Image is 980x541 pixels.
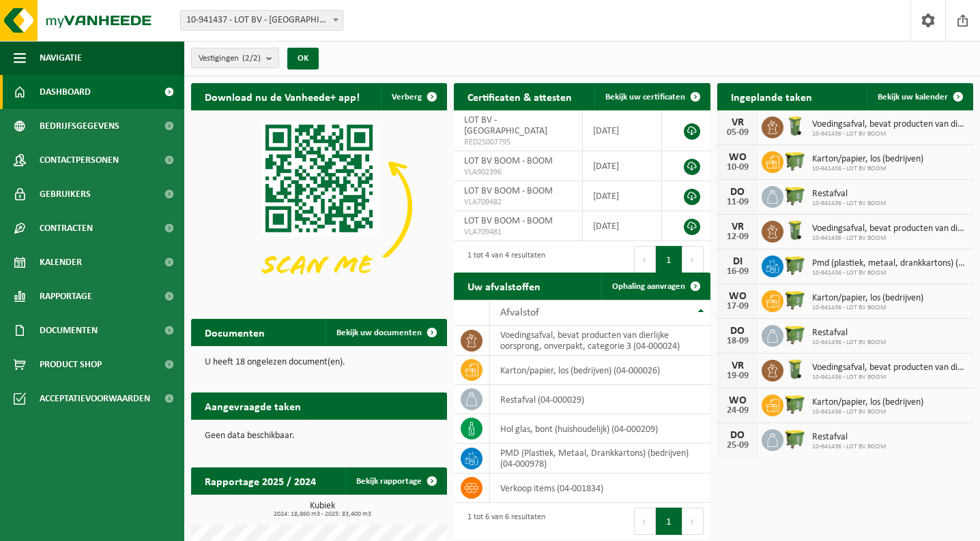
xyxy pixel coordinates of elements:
[583,110,662,151] td: [DATE]
[656,246,682,273] button: 1
[812,154,923,165] span: Karton/papier, los (bedrijven)
[724,117,751,128] div: VR
[205,431,433,441] p: Geen data beschikbaar.
[812,130,966,138] span: 10-941436 - LOT BV BOOM
[490,414,710,444] td: hol glas, bont (huishoudelijk) (04-000209)
[783,219,807,242] img: WB-0140-HPE-GN-50
[812,234,966,243] span: 10-941436 - LOT BV BOOM
[812,408,923,416] span: 10-941436 - LOT BV BOOM
[724,291,751,302] div: WO
[812,362,966,373] span: Voedingsafval, bevat producten van dierlijke oorsprong, onverpakt, categorie 3
[812,328,887,339] span: Restafval
[199,48,261,69] span: Vestigingen
[812,397,923,408] span: Karton/papier, los (bedrijven)
[812,119,966,130] span: Voedingsafval, bevat producten van dierlijke oorsprong, onverpakt, categorie 3
[464,156,553,166] span: LOT BV BOOM - BOOM
[198,511,447,518] span: 2024: 18,860 m3 - 2025: 83,400 m3
[812,269,966,277] span: 10-941436 - LOT BV BOOM
[191,83,373,110] h2: Download nu de Vanheede+ app!
[812,443,887,451] span: 10-941436 - LOT BV BOOM
[724,221,751,232] div: VR
[40,313,98,347] span: Documenten
[490,385,710,414] td: restafval (04-000029)
[191,319,278,345] h2: Documenten
[461,506,545,536] div: 1 tot 6 van 6 resultaten
[40,41,82,75] span: Navigatie
[783,253,807,277] img: WB-1100-HPE-GN-50
[191,392,315,419] h2: Aangevraagde taken
[40,109,119,143] span: Bedrijfsgegevens
[490,444,710,474] td: PMD (Plastiek, Metaal, Drankkartons) (bedrijven) (04-000978)
[490,356,710,385] td: karton/papier, los (bedrijven) (04-000026)
[326,319,446,346] a: Bekijk uw documenten
[783,149,807,172] img: WB-1100-HPE-GN-50
[180,10,343,31] span: 10-941437 - LOT BV - ANTWERPEN
[583,211,662,241] td: [DATE]
[605,93,685,102] span: Bekijk uw certificaten
[454,83,586,110] h2: Certificaten & attesten
[783,288,807,311] img: WB-1100-HPE-GN-50
[490,474,710,503] td: verkoop items (04-001834)
[634,246,656,273] button: Previous
[724,232,751,242] div: 12-09
[812,258,966,269] span: Pmd (plastiek, metaal, drankkartons) (bedrijven)
[812,304,923,312] span: 10-941436 - LOT BV BOOM
[717,83,826,110] h2: Ingeplande taken
[461,245,545,275] div: 1 tot 4 van 4 resultaten
[724,256,751,267] div: DI
[724,360,751,371] div: VR
[724,267,751,277] div: 16-09
[724,187,751,198] div: DO
[40,143,119,177] span: Contactpersonen
[191,110,447,303] img: Download de VHEPlus App
[287,48,319,69] button: OK
[783,427,807,450] img: WB-1100-HPE-GN-50
[594,83,709,110] a: Bekijk uw certificaten
[198,501,447,518] h3: Kubiek
[490,326,710,356] td: voedingsafval, bevat producten van dierlijke oorsprong, onverpakt, categorie 3 (04-000024)
[878,93,948,102] span: Bekijk uw kalender
[583,181,662,211] td: [DATE]
[783,392,807,416] img: WB-1100-HPE-GN-50
[682,508,704,535] button: Next
[724,371,751,381] div: 19-09
[812,165,923,173] span: 10-941436 - LOT BV BOOM
[812,223,966,234] span: Voedingsafval, bevat producten van dierlijke oorsprong, onverpakt, categorie 3
[783,114,807,138] img: WB-0140-HPE-GN-50
[724,441,751,450] div: 25-09
[464,186,553,196] span: LOT BV BOOM - BOOM
[191,48,279,68] button: Vestigingen(2/2)
[40,177,91,211] span: Gebruikers
[336,328,422,337] span: Bekijk uw documenten
[40,245,82,279] span: Kalender
[682,246,704,273] button: Next
[40,211,93,245] span: Contracten
[724,430,751,441] div: DO
[612,282,685,291] span: Ophaling aanvragen
[724,395,751,406] div: WO
[812,339,887,347] span: 10-941436 - LOT BV BOOM
[656,508,682,535] button: 1
[724,337,751,346] div: 18-09
[464,216,553,226] span: LOT BV BOOM - BOOM
[583,151,662,181] td: [DATE]
[40,347,102,382] span: Product Shop
[634,508,656,535] button: Previous
[724,163,751,172] div: 10-09
[867,83,972,110] a: Bekijk uw kalender
[724,152,751,163] div: WO
[724,326,751,337] div: DO
[454,273,554,299] h2: Uw afvalstoffen
[345,467,446,495] a: Bekijk rapportage
[464,137,571,148] span: RED25007795
[601,273,709,300] a: Ophaling aanvragen
[724,128,751,138] div: 05-09
[381,83,446,110] button: Verberg
[464,227,571,238] span: VLA709481
[724,406,751,416] div: 24-09
[783,184,807,207] img: WB-1100-HPE-GN-50
[812,200,887,208] span: 10-941436 - LOT BV BOOM
[40,279,92,313] span: Rapportage
[40,382,150,416] span: Acceptatievoorwaarden
[464,197,571,208] span: VLA709482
